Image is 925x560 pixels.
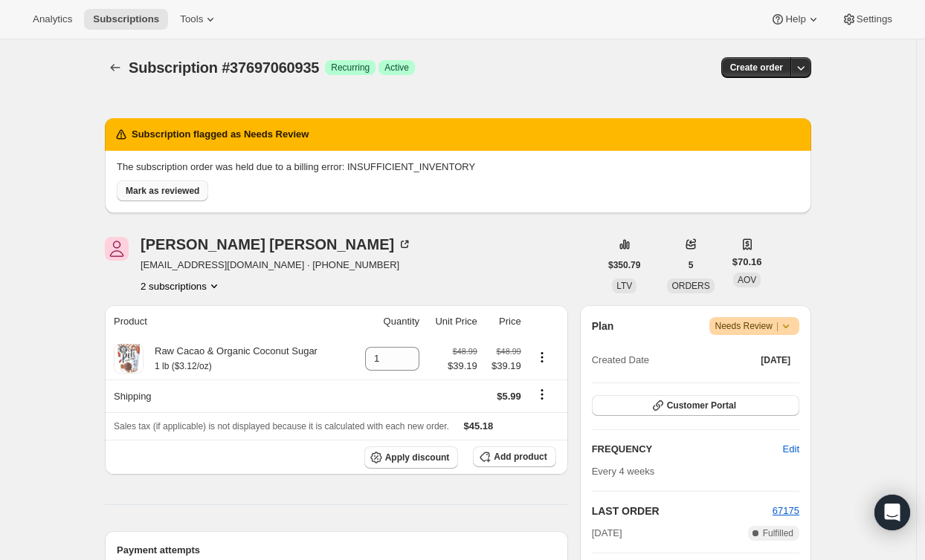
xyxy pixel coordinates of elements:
[732,255,762,270] span: $70.16
[364,446,459,469] button: Apply discount
[84,9,168,30] button: Subscriptions
[715,319,794,333] span: Needs Review
[117,160,799,175] p: The subscription order was held due to a billing error: INSUFFICIENT_INVENTORY
[773,504,799,518] button: 67175
[105,237,129,261] span: Edgar Munoz
[592,353,649,368] span: Created Date
[144,344,318,374] div: Raw Cacao & Organic Coconut Sugar
[464,420,494,432] span: $45.18
[752,350,799,371] button: [DATE]
[689,259,694,271] span: 5
[93,13,159,25] span: Subscriptions
[730,62,783,74] span: Create order
[141,279,222,293] button: Product actions
[785,13,805,25] span: Help
[385,452,450,463] span: Apply discount
[473,446,555,467] button: Add product
[874,495,910,530] div: Open Intercom Messenger
[671,281,709,291] span: ORDERS
[667,400,736,411] span: Customer Portal
[24,9,81,30] button: Analytics
[141,258,412,273] span: [EMAIL_ADDRESS][DOMAIN_NAME] · [PHONE_NUMBER]
[592,466,655,477] span: Every 4 weeks
[129,59,319,76] span: Subscription #37697060935
[180,13,203,25] span: Tools
[783,442,799,457] span: Edit
[833,9,901,30] button: Settings
[530,386,554,403] button: Shipping actions
[616,281,632,291] span: LTV
[126,185,199,197] span: Mark as reviewed
[774,437,808,461] button: Edit
[497,391,521,402] span: $5.99
[155,361,212,371] small: 1 lb ($3.12/oz)
[105,380,352,412] th: Shipping
[331,62,370,74] span: Recurring
[761,354,790,366] span: [DATE]
[599,255,649,276] button: $350.79
[773,505,799,516] a: 67175
[592,395,799,416] button: Customer Portal
[448,359,477,374] span: $39.19
[486,359,521,374] span: $39.19
[608,259,640,271] span: $350.79
[132,127,309,142] h2: Subscription flagged as Needs Review
[680,255,703,276] button: 5
[114,421,449,432] span: Sales tax (if applicable) is not displayed because it is calculated with each new order.
[761,9,829,30] button: Help
[384,62,409,74] span: Active
[592,319,614,333] h2: Plan
[105,305,352,338] th: Product
[482,305,526,338] th: Price
[738,275,756,285] span: AOV
[857,13,892,25] span: Settings
[721,57,792,78] button: Create order
[497,347,521,356] small: $48.99
[117,180,208,201] button: Mark as reviewed
[453,347,477,356] small: $48.99
[592,504,773,518] h2: LAST ORDER
[530,349,554,365] button: Product actions
[424,305,482,338] th: Unit Price
[352,305,424,338] th: Quantity
[763,527,793,539] span: Fulfilled
[776,320,779,332] span: |
[117,543,556,558] h2: Payment attempts
[494,451,547,463] span: Add product
[33,13,72,25] span: Analytics
[171,9,227,30] button: Tools
[141,237,412,252] div: [PERSON_NAME] [PERSON_NAME]
[592,526,622,541] span: [DATE]
[592,442,783,457] h2: FREQUENCY
[105,57,126,78] button: Subscriptions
